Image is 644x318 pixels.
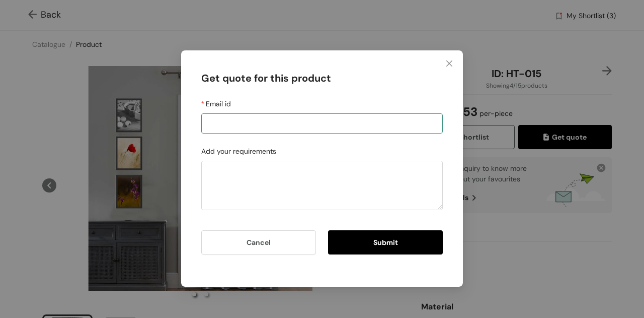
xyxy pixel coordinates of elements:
[201,146,276,157] label: Add your requirements
[373,237,398,248] span: Submit
[201,71,443,98] div: Get quote for this product
[445,59,453,68] span: close
[328,230,443,255] button: Submit
[201,161,443,210] textarea: Add your requirements
[436,50,463,78] button: Close
[201,230,316,255] button: Cancel
[201,113,443,134] input: Email id
[247,237,271,248] span: Cancel
[201,98,231,109] label: Email id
